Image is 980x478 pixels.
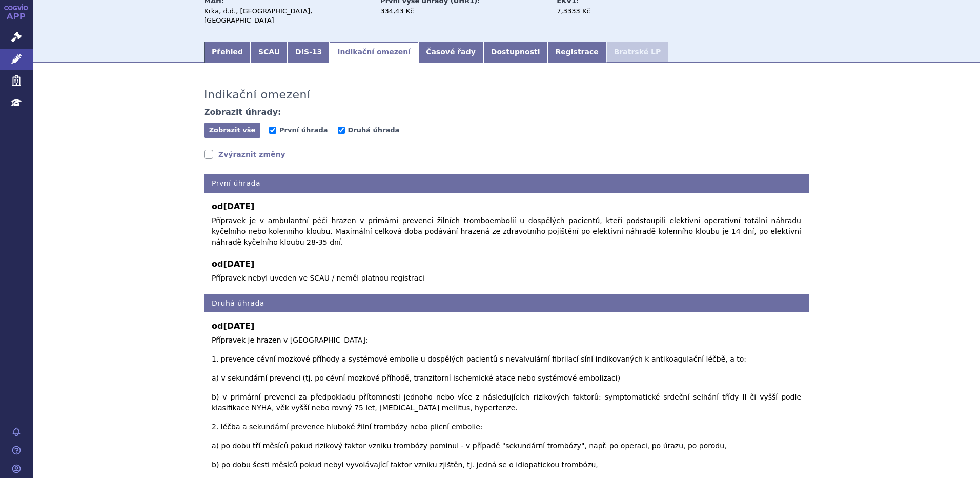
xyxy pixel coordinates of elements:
[223,202,254,211] span: [DATE]
[204,123,260,138] button: Zobrazit vše
[209,126,256,134] span: Zobrazit vše
[204,88,311,102] h3: Indikační omezení
[279,126,328,134] span: První úhrada
[204,42,251,63] a: Přehled
[557,7,672,16] div: 7,3333 Kč
[223,259,254,269] span: [DATE]
[338,127,345,134] input: Druhá úhrada
[204,174,809,193] h4: První úhrada
[212,320,801,332] b: od
[212,215,801,248] p: Přípravek je v ambulantní péči hrazen v primární prevenci žilních tromboembolií u dospělých pacie...
[212,273,801,284] p: Přípravek nebyl uveden ve SCAU / neměl platnou registraci
[380,7,547,16] div: 334,43 Kč
[204,294,809,313] h4: Druhá úhrada
[483,42,548,63] a: Dostupnosti
[223,321,254,331] span: [DATE]
[330,42,418,63] a: Indikační omezení
[547,42,606,63] a: Registrace
[204,7,371,25] div: Krka, d.d., [GEOGRAPHIC_DATA], [GEOGRAPHIC_DATA]
[269,127,276,134] input: První úhrada
[212,258,801,270] b: od
[251,42,288,63] a: SCAU
[204,149,285,160] a: Zvýraznit změny
[418,42,483,63] a: Časové řady
[204,107,281,117] h4: Zobrazit úhrady:
[212,201,801,213] b: od
[288,42,330,63] a: DIS-13
[348,126,400,134] span: Druhá úhrada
